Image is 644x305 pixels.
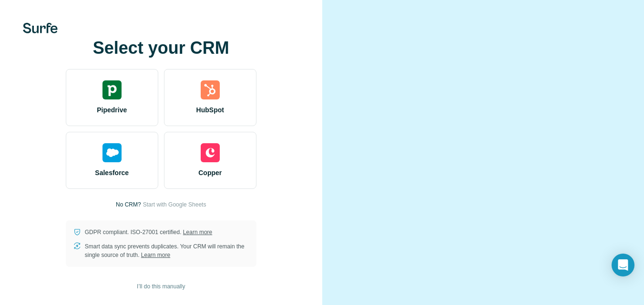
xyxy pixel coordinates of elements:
a: Learn more [141,252,170,258]
a: Learn more [183,229,212,236]
span: HubSpot [196,105,224,115]
span: Pipedrive [97,105,127,115]
img: salesforce's logo [102,143,122,162]
img: pipedrive's logo [102,80,122,99]
span: Copper [198,168,222,177]
h1: Select your CRM [66,39,256,58]
img: hubspot's logo [201,80,220,99]
p: Smart data sync prevents duplicates. Your CRM will remain the single source of truth. [85,242,249,259]
p: No CRM? [116,200,141,209]
img: Surfe's logo [23,23,58,33]
p: GDPR compliant. ISO-27001 certified. [85,228,212,236]
span: I’ll do this manually [137,282,185,291]
span: Salesforce [95,168,129,177]
img: copper's logo [201,143,220,162]
button: Start with Google Sheets [143,200,206,209]
button: I’ll do this manually [130,279,192,294]
div: Open Intercom Messenger [612,254,634,276]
